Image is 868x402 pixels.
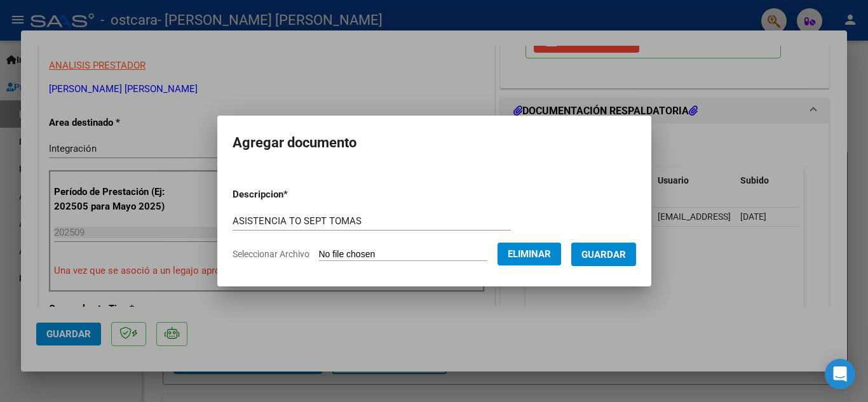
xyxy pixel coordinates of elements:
button: Eliminar [498,243,561,265]
span: Seleccionar Archivo [233,249,309,259]
span: Guardar [581,249,626,260]
h2: Agregar documento [233,131,636,155]
div: Open Intercom Messenger [825,359,855,389]
span: Eliminar [508,248,551,260]
button: Guardar [571,243,636,266]
p: Descripcion [233,187,354,202]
